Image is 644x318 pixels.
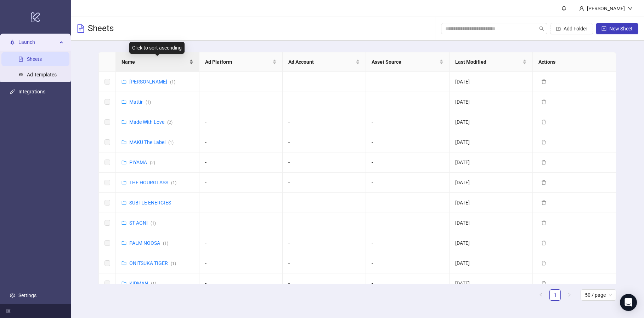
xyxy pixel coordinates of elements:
[283,253,366,273] td: -
[366,112,449,132] td: -
[129,79,175,85] a: [PERSON_NAME](1)
[129,99,151,105] a: Mattir(1)
[27,72,57,77] a: Ad Templates
[455,58,521,66] span: Last Modified
[450,193,533,213] td: [DATE]
[27,56,42,62] a: Sheets
[129,240,168,246] a: PALM NOOSA(1)
[283,72,366,92] td: -
[122,79,126,84] span: folder
[122,261,126,266] span: folder
[549,289,561,301] li: 1
[450,132,533,152] td: [DATE]
[567,293,571,297] span: right
[199,173,283,193] td: -
[122,241,126,245] span: folder
[199,193,283,213] td: -
[283,92,366,112] td: -
[283,193,366,213] td: -
[539,293,543,297] span: left
[18,35,57,49] span: Launch
[450,52,533,72] th: Last Modified
[541,220,546,225] span: delete
[585,290,612,300] span: 50 / page
[288,58,354,66] span: Ad Account
[146,100,151,105] span: ( 1 )
[450,112,533,132] td: [DATE]
[450,213,533,233] td: [DATE]
[564,289,575,301] li: Next Page
[541,200,546,205] span: delete
[129,160,155,165] a: PIYAMA(2)
[199,132,283,152] td: -
[366,72,449,92] td: -
[129,42,185,54] div: Click to sort ascending
[283,132,366,152] td: -
[541,160,546,165] span: delete
[10,40,15,45] span: rocket
[584,5,628,12] div: [PERSON_NAME]
[129,220,156,226] a: ST AGNI(1)
[150,160,155,165] span: ( 2 )
[283,273,366,294] td: -
[366,173,449,193] td: -
[366,233,449,253] td: -
[199,233,283,253] td: -
[283,152,366,173] td: -
[6,308,11,313] span: menu-fold
[88,23,114,34] h3: Sheets
[199,273,283,294] td: -
[122,160,126,165] span: folder
[18,293,36,298] a: Settings
[199,213,283,233] td: -
[77,24,85,33] span: file-text
[122,220,126,225] span: folder
[541,120,546,125] span: delete
[366,193,449,213] td: -
[556,26,561,31] span: folder-add
[170,80,175,85] span: ( 1 )
[550,290,560,300] a: 1
[199,112,283,132] td: -
[18,89,45,94] a: Integrations
[116,52,199,72] th: Name
[129,139,174,145] a: MAKU The Label(1)
[450,173,533,193] td: [DATE]
[539,26,544,31] span: search
[283,112,366,132] td: -
[199,152,283,173] td: -
[541,79,546,84] span: delete
[129,180,176,185] a: THE HOURGLASS(1)
[601,26,606,31] span: plus-square
[596,23,638,34] button: New Sheet
[199,72,283,92] td: -
[205,58,271,66] span: Ad Platform
[366,152,449,173] td: -
[129,119,173,125] a: Made With Love(2)
[535,289,547,301] button: left
[122,140,126,145] span: folder
[151,281,156,286] span: ( 1 )
[450,273,533,294] td: [DATE]
[122,58,187,66] span: Name
[199,92,283,112] td: -
[283,173,366,193] td: -
[541,241,546,245] span: delete
[151,221,156,226] span: ( 1 )
[199,253,283,273] td: -
[122,99,126,104] span: folder
[541,99,546,104] span: delete
[122,120,126,125] span: folder
[171,261,176,266] span: ( 1 )
[541,261,546,266] span: delete
[533,52,616,72] th: Actions
[283,233,366,253] td: -
[450,233,533,253] td: [DATE]
[122,180,126,185] span: folder
[620,294,637,311] div: Open Intercom Messenger
[450,152,533,173] td: [DATE]
[167,120,173,125] span: ( 2 )
[550,23,593,34] button: Add Folder
[541,281,546,286] span: delete
[628,6,633,11] span: down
